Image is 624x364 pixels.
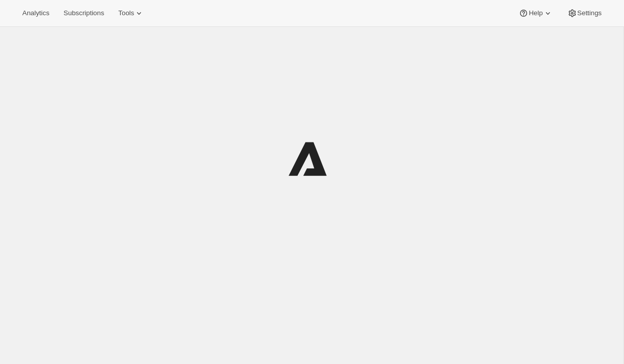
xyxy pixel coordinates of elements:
button: Analytics [16,6,55,20]
span: Analytics [22,9,49,17]
span: Subscriptions [63,9,104,17]
button: Tools [112,6,150,20]
button: Subscriptions [57,6,110,20]
span: Tools [118,9,134,17]
button: Help [512,6,559,20]
button: Settings [561,6,608,20]
span: Help [529,9,542,17]
span: Settings [577,9,602,17]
